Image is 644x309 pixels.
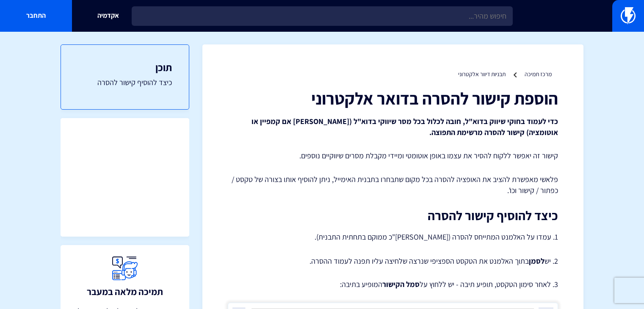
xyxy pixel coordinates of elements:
a: תבניות דיוור אלקטרוני [458,70,506,78]
h2: כיצד להוסיף קישור להסרה [228,209,558,223]
strong: לסמן [529,256,544,266]
h3: תוכן [78,62,172,73]
strong: סמל הקישור [382,279,420,289]
a: מרכז תמיכה [525,70,552,78]
p: 3. לאחר סימון הטקסט, תופיע תיבה - יש ללחוץ על המופיע בתיבה: [228,279,558,290]
h3: תמיכה מלאה במעבר [87,287,163,297]
strong: כדי לעמוד בחוקי שיווק בדוא"ל, חובה לכלול בכל מסר שיווקי בדוא"ל ([PERSON_NAME] אם קמפיין או אוטומצ... [252,116,558,137]
p: 2. יש בתוך האלמנט את הטקסט הספציפי שנרצה שלחיצה עליו תפנה לעמוד ההסרה. [228,256,558,267]
p: קישור זה יאפשר ללקוח להסיר את עצמו באופן אוטומטי ומיידי מקבלת מסרים שיווקיים נוספים. [228,150,558,161]
h1: הוספת קישור להסרה בדואר אלקטרוני [228,89,558,108]
p: 1. עמדו על האלמנט המתייחס להסרה ([PERSON_NAME]"כ ממוקם בתחתית התבנית). [228,231,558,243]
p: פלאשי מאפשרת להציב את האופציה להסרה בכל מקום שתבחרו בתבנית האימייל, ניתן להוסיף אותו בצורה של טקס... [228,174,558,196]
input: חיפוש מהיר... [132,6,513,26]
a: כיצד להוסיף קישור להסרה [78,77,172,88]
